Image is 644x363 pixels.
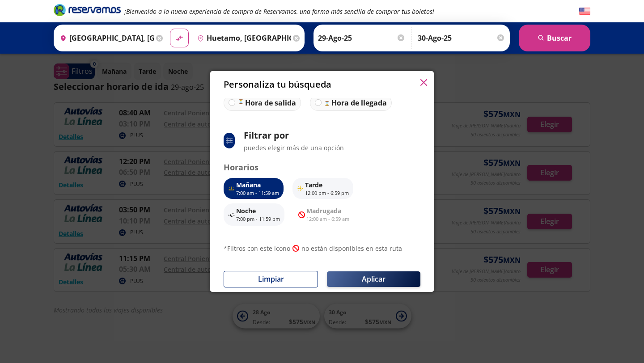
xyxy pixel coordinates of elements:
[224,161,420,173] p: Horarios
[56,27,154,49] input: Buscar Origen
[54,3,121,17] i: Brand Logo
[224,244,290,253] p: * Filtros con este ícono
[224,203,284,226] button: Noche7:00 pm - 11:59 pm
[519,25,590,51] button: Buscar
[244,129,344,142] p: Filtrar por
[245,97,296,108] p: Hora de salida
[244,143,344,152] p: puedes elegir más de una opción
[331,97,387,108] p: Hora de llegada
[301,244,402,253] p: no están disponibles en esta ruta
[236,180,279,190] p: Mañana
[54,3,121,19] a: Brand Logo
[579,6,590,17] button: English
[306,215,349,223] p: 12:00 am - 6:59 am
[124,7,434,16] em: ¡Bienvenido a la nueva experiencia de compra de Reservamos, una forma más sencilla de comprar tus...
[194,27,291,49] input: Buscar Destino
[224,78,331,91] p: Personaliza tu búsqueda
[224,178,284,199] button: Mañana7:00 am - 11:59 am
[236,190,279,197] p: 7:00 am - 11:59 am
[236,206,280,215] p: Noche
[224,271,318,287] button: Limpiar
[305,190,349,197] p: 12:00 pm - 6:59 pm
[418,27,505,49] input: Opcional
[236,215,280,223] p: 7:00 pm - 11:59 pm
[305,180,349,190] p: Tarde
[292,178,353,199] button: Tarde12:00 pm - 6:59 pm
[306,206,349,215] p: Madrugada
[318,27,406,49] input: Elegir Fecha
[293,203,354,226] button: Madrugada12:00 am - 6:59 am
[327,271,420,287] button: Aplicar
